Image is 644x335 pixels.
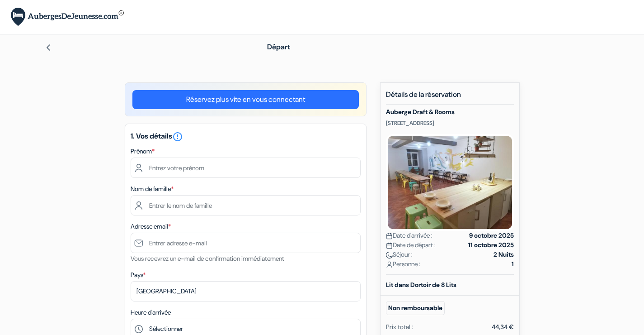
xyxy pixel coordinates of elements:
small: Vous recevrez un e-mail de confirmation immédiatement [131,254,284,263]
strong: 9 octobre 2025 [469,231,514,240]
strong: 1 [512,259,514,269]
img: calendar.svg [386,242,393,249]
img: left_arrow.svg [45,44,52,51]
b: Lit dans Dortoir de 8 Lits [386,281,456,289]
input: Entrez votre prénom [131,158,361,178]
input: Entrer le nom de famille [131,195,361,215]
img: moon.svg [386,252,393,258]
span: Date de départ : [386,240,436,250]
input: Entrer adresse e-mail [131,233,361,253]
p: [STREET_ADDRESS] [386,120,514,127]
label: Pays [131,270,146,280]
span: Date d'arrivée : [386,231,432,240]
img: AubergesDeJeunesse.com [11,8,124,26]
label: Heure d'arrivée [131,308,171,317]
img: calendar.svg [386,233,393,239]
a: Réservez plus vite en vous connectant [132,90,359,109]
div: 44,34 € [492,322,514,332]
label: Adresse email [131,222,171,231]
img: user_icon.svg [386,261,393,268]
h5: 1. Vos détails [131,131,361,142]
span: Séjour : [386,250,413,259]
div: Prix total : [386,322,413,332]
i: error_outline [172,131,183,142]
span: Personne : [386,259,420,269]
span: Départ [267,42,290,52]
strong: 2 Nuits [494,250,514,259]
label: Prénom [131,147,155,156]
label: Nom de famille [131,184,174,194]
small: Non remboursable [386,301,445,315]
h5: Détails de la réservation [386,90,514,105]
a: error_outline [172,131,183,141]
h5: Auberge Draft & Rooms [386,108,514,116]
strong: 11 octobre 2025 [468,240,514,250]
